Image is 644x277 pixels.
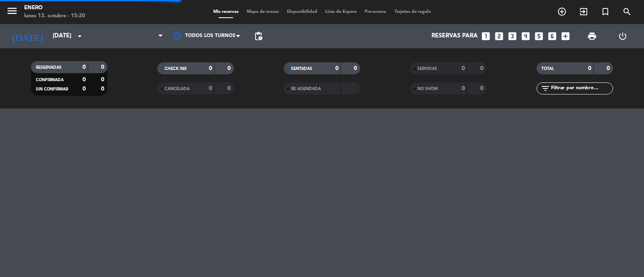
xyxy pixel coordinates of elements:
[557,7,567,16] i: add_circle_outline
[335,66,339,71] strong: 0
[520,31,531,41] i: looks_4
[283,10,321,14] span: Disponibilidad
[243,10,283,14] span: Mapa de mesas
[36,87,68,91] span: SIN CONFIRMAR
[83,77,86,82] strong: 0
[607,66,611,71] strong: 0
[541,84,550,93] i: filter_list
[588,66,591,71] strong: 0
[462,86,465,91] strong: 0
[494,31,504,41] i: looks_two
[417,67,437,71] span: SERVIDAS
[24,4,85,12] div: Enero
[165,67,187,71] span: CHECK INS
[209,10,243,14] span: Mis reservas
[101,77,106,82] strong: 0
[550,84,613,93] input: Filtrar por nombre...
[579,7,588,16] i: exit_to_app
[560,31,571,41] i: add_box
[431,33,478,40] span: Reservas para
[361,10,390,14] span: Pre-acceso
[607,24,638,48] div: LOG OUT
[541,67,554,71] span: TOTAL
[480,86,485,91] strong: 0
[481,31,491,41] i: looks_one
[618,31,627,41] i: power_settings_new
[165,87,190,91] span: CANCELADA
[227,66,232,71] strong: 0
[6,5,18,20] button: menu
[83,64,86,70] strong: 0
[101,64,106,70] strong: 0
[83,86,86,92] strong: 0
[622,7,632,16] i: search
[507,31,518,41] i: looks_3
[291,87,321,91] span: RE AGENDADA
[36,66,62,70] span: RESERVADAS
[254,31,263,41] span: pending_actions
[6,27,49,45] i: [DATE]
[6,5,18,17] i: menu
[390,10,435,14] span: Tarjetas de regalo
[547,31,557,41] i: looks_6
[227,86,232,91] strong: 0
[24,12,85,20] div: lunes 13. octubre - 15:20
[417,87,438,91] span: NO SHOW
[101,86,106,92] strong: 0
[75,31,85,41] i: arrow_drop_down
[291,67,312,71] span: SENTADAS
[462,66,465,71] strong: 0
[209,66,212,71] strong: 0
[534,31,544,41] i: looks_5
[354,66,359,71] strong: 0
[209,86,212,91] strong: 0
[601,7,610,16] i: turned_in_not
[321,10,361,14] span: Lista de Espera
[587,31,597,41] span: print
[36,78,64,82] span: CONFIRMADA
[480,66,485,71] strong: 0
